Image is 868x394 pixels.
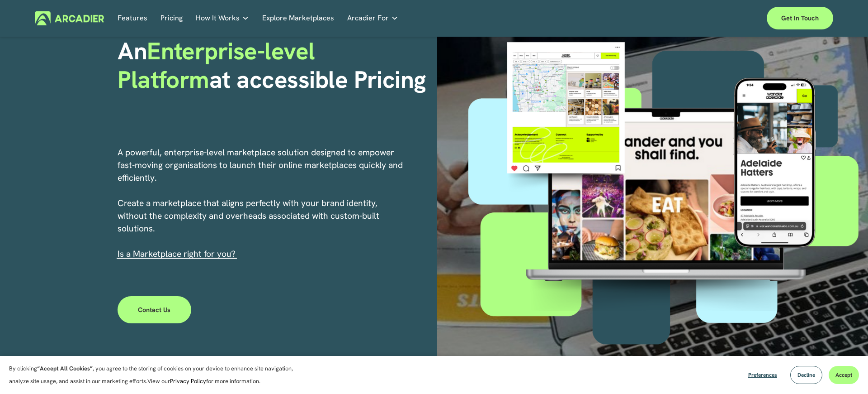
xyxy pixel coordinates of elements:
[262,11,334,25] a: Explore Marketplaces
[767,7,833,29] a: Get in touch
[118,146,404,260] p: A powerful, enterprise-level marketplace solution designed to empower fast-moving organisations t...
[118,37,431,94] h1: An at accessible Pricing
[797,371,815,379] span: Decline
[196,12,240,24] span: How It Works
[347,12,389,24] span: Arcadier For
[35,11,104,25] img: Arcadier
[196,11,249,25] a: folder dropdown
[741,366,784,384] button: Preferences
[37,365,93,372] strong: “Accept All Cookies”
[9,362,303,388] p: By clicking , you agree to the storing of cookies on your device to enhance site navigation, anal...
[118,11,147,25] a: Features
[790,366,822,384] button: Decline
[160,11,183,25] a: Pricing
[170,377,206,385] a: Privacy Policy
[118,296,191,323] a: Contact Us
[118,35,321,95] span: Enterprise-level Platform
[748,371,777,379] span: Preferences
[120,248,236,259] a: s a Marketplace right for you?
[823,351,868,394] iframe: Chat Widget
[347,11,398,25] a: folder dropdown
[118,248,236,259] span: I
